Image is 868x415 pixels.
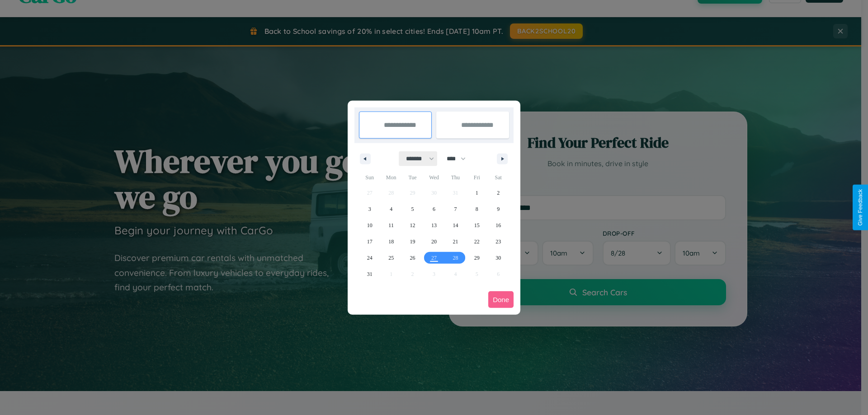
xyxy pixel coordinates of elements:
[431,233,437,250] span: 20
[388,233,394,250] span: 18
[388,217,394,233] span: 11
[368,201,371,217] span: 3
[474,217,480,233] span: 15
[402,217,423,233] button: 12
[410,233,415,250] span: 19
[495,233,501,250] span: 23
[367,217,373,233] span: 10
[488,291,514,308] button: Done
[445,233,466,250] button: 21
[433,201,435,217] span: 6
[497,185,500,201] span: 2
[453,250,458,266] span: 28
[466,250,487,266] button: 29
[423,217,444,233] button: 13
[488,217,509,233] button: 16
[466,170,487,185] span: Fri
[497,201,500,217] span: 9
[466,217,487,233] button: 15
[410,250,415,266] span: 26
[466,201,487,217] button: 8
[474,250,480,266] span: 29
[488,250,509,266] button: 30
[857,189,863,226] div: Give Feedback
[488,201,509,217] button: 9
[423,170,444,185] span: Wed
[359,201,380,217] button: 3
[410,217,415,233] span: 12
[390,201,392,217] span: 4
[359,266,380,282] button: 31
[380,233,401,250] button: 18
[466,185,487,201] button: 1
[454,201,457,217] span: 7
[367,250,373,266] span: 24
[488,185,509,201] button: 2
[380,217,401,233] button: 11
[359,233,380,250] button: 17
[476,185,478,201] span: 1
[367,233,373,250] span: 17
[445,170,466,185] span: Thu
[359,170,380,185] span: Sun
[359,217,380,233] button: 10
[445,201,466,217] button: 7
[423,233,444,250] button: 20
[445,250,466,266] button: 28
[402,233,423,250] button: 19
[380,170,401,185] span: Mon
[476,201,478,217] span: 8
[367,266,373,282] span: 31
[488,170,509,185] span: Sat
[423,250,444,266] button: 27
[402,201,423,217] button: 5
[495,250,501,266] span: 30
[402,170,423,185] span: Tue
[431,217,437,233] span: 13
[453,217,458,233] span: 14
[402,250,423,266] button: 26
[423,201,444,217] button: 6
[431,250,437,266] span: 27
[453,233,458,250] span: 21
[380,250,401,266] button: 25
[359,250,380,266] button: 24
[495,217,501,233] span: 16
[466,233,487,250] button: 22
[474,233,480,250] span: 22
[488,233,509,250] button: 23
[388,250,394,266] span: 25
[445,217,466,233] button: 14
[380,201,401,217] button: 4
[411,201,414,217] span: 5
